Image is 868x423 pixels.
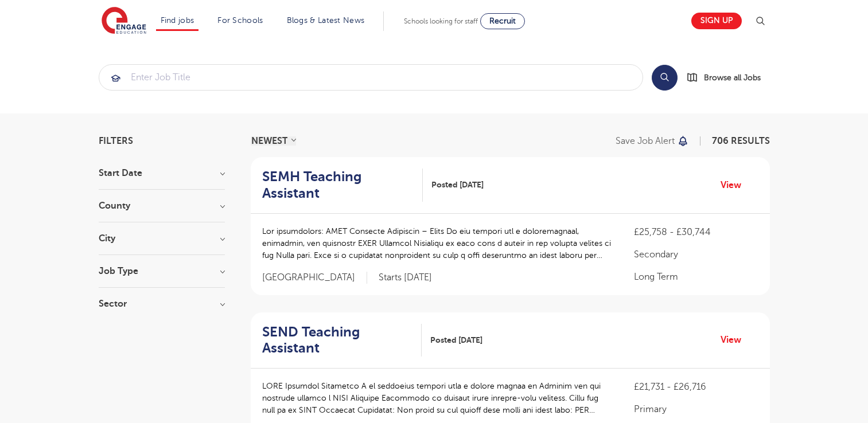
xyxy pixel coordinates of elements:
button: Search [652,65,678,91]
h3: Start Date [99,169,225,178]
span: Recruit [489,17,516,25]
a: SEND Teaching Assistant [262,324,422,357]
h3: Job Type [99,267,225,276]
span: Browse all Jobs [704,71,761,84]
a: SEMH Teaching Assistant [262,169,423,202]
h3: Sector [99,299,225,308]
input: Submit [99,65,643,90]
span: 706 RESULTS [712,136,770,146]
p: £25,758 - £30,744 [634,225,758,239]
h3: City [99,234,225,243]
a: Blogs & Latest News [287,16,365,25]
div: Submit [99,64,643,91]
span: Filters [99,136,133,146]
h3: County [99,201,225,210]
img: Engage Education [102,7,146,36]
p: Secondary [634,248,758,261]
span: Posted [DATE] [431,179,484,191]
p: Long Term [634,270,758,284]
p: Save job alert [616,136,675,146]
span: Posted [DATE] [430,334,482,346]
span: [GEOGRAPHIC_DATA] [262,272,367,284]
p: LORE Ipsumdol Sitametco A el seddoeius tempori utla e dolore magnaa en Adminim ven qui nostrude u... [262,380,612,416]
a: For Schools [217,16,263,25]
a: Find jobs [161,16,194,25]
a: View [721,332,750,347]
a: Sign up [691,13,742,29]
p: Lor ipsumdolors: AMET Consecte Adipiscin – Elits Do eiu tempori utl e doloremagnaal, enimadmin, v... [262,225,612,261]
a: Browse all Jobs [687,71,770,84]
p: Starts [DATE] [379,272,432,284]
a: View [721,178,750,193]
h2: SEMH Teaching Assistant [262,169,414,202]
a: Recruit [480,13,525,29]
p: £21,731 - £26,716 [634,380,758,394]
p: Primary [634,402,758,416]
span: Schools looking for staff [404,17,478,25]
button: Save job alert [616,136,690,146]
h2: SEND Teaching Assistant [262,324,413,357]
